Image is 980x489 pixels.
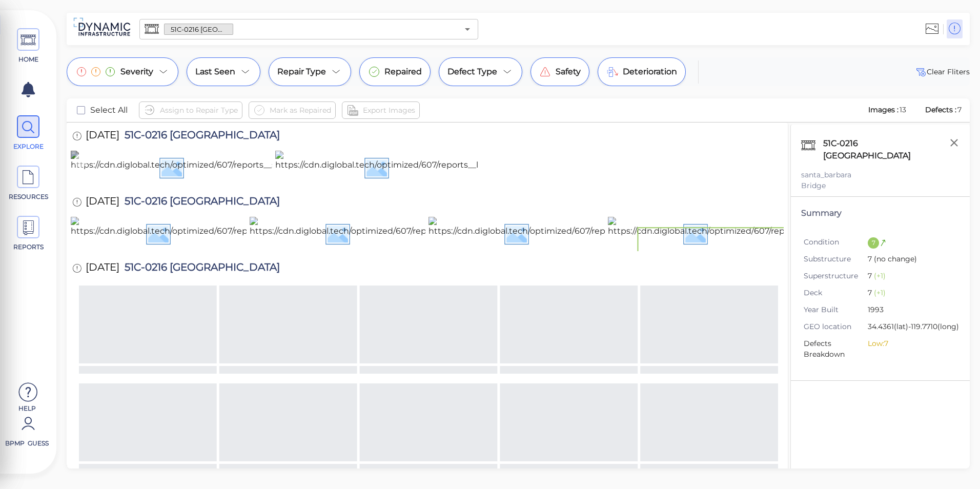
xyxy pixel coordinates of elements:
span: Assign to Repair Type [160,104,238,116]
span: 51C-0216 [GEOGRAPHIC_DATA] [165,25,233,34]
span: 7 [957,105,962,114]
li: Low: 7 [868,338,952,349]
span: 13 [900,105,906,114]
div: Summary [801,207,959,219]
span: 51C-0216 [GEOGRAPHIC_DATA] [119,262,280,276]
span: Defect Type [447,66,497,78]
div: santa_barbara [801,170,959,180]
span: Images : [867,105,900,114]
span: Condition [804,237,868,248]
span: GEO location [804,321,868,332]
span: Defects Breakdown [804,338,868,360]
span: 1993 [868,304,952,316]
span: Defects : [924,105,957,114]
span: (+1) [872,271,886,280]
span: HOME [7,55,50,64]
a: RESOURCES [5,166,51,201]
span: 51C-0216 [GEOGRAPHIC_DATA] [119,130,280,144]
span: Select All [90,104,128,116]
span: Export Images [363,104,415,116]
img: https://cdn.diglobal.tech/optimized/607/reports__longitudinal_soffit_crack_with_rust_stains_near_... [428,217,978,250]
span: 34.4361 (lat) -119.7710 (long) [868,321,959,333]
div: 51C-0216 [GEOGRAPHIC_DATA] [821,135,959,165]
span: Help [5,404,49,412]
div: Bridge [801,180,959,191]
span: Safety [556,66,581,78]
span: 7 [868,271,952,282]
a: EXPLORE [5,115,51,151]
span: EXPLORE [7,142,50,151]
button: Clear Fliters [914,66,970,78]
span: Superstructure [804,271,868,281]
img: https://cdn.diglobal.tech/optimized/607/reports__longitudinal_soffit_crack_near_left_side_next_to... [275,151,754,184]
span: 7 [868,288,952,299]
button: Mark as Repaired [249,101,336,119]
span: 7 [868,254,952,266]
div: 7 [868,237,879,249]
span: Last Seen [195,66,235,78]
span: Substructure [804,254,868,264]
span: [DATE] [86,262,119,276]
span: Severity [120,66,153,78]
span: Mark as Repaired [270,104,331,116]
span: Year Built [804,304,868,315]
img: https://cdn.diglobal.tech/optimized/607/reports__old_abutment_vertically_exposed_in_front_of_abut... [71,217,539,250]
span: REPORTS [7,242,50,252]
span: Deterioration [623,66,677,78]
button: Export Images [342,101,420,119]
span: RESOURCES [7,192,50,201]
a: HOME [5,28,51,64]
button: Assign to Repair Type [139,101,242,119]
span: 51C-0216 [GEOGRAPHIC_DATA] [119,196,280,210]
span: (no change) [872,254,917,263]
span: [DATE] [86,130,119,144]
span: Repaired [384,66,422,78]
span: (+1) [872,288,886,297]
span: Repair Type [277,66,326,78]
button: Open [460,22,475,36]
span: BPMP Guess [5,439,49,448]
img: https://cdn.diglobal.tech/optimized/607/reports__old_abutment_exposed_with_undermining_in_front_o... [250,217,774,250]
a: REPORTS [5,216,51,252]
span: Deck [804,288,868,298]
span: [DATE] [86,196,119,210]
